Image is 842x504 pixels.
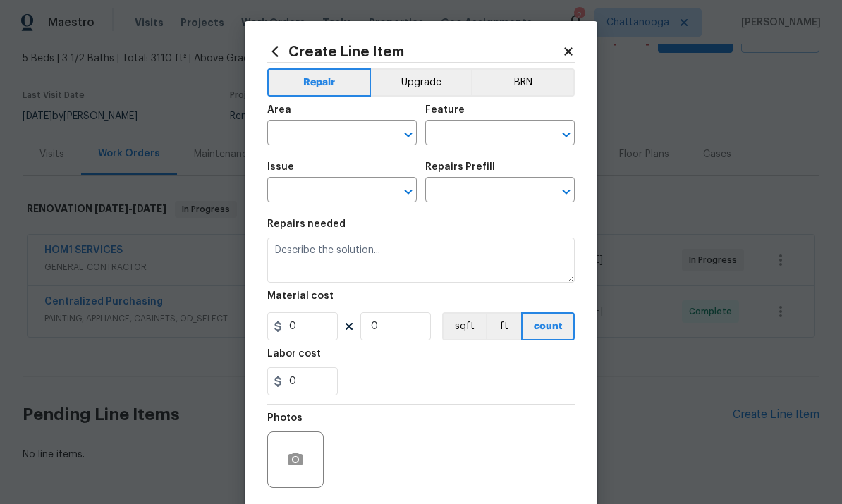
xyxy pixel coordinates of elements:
[398,182,418,202] button: Open
[267,105,291,115] h5: Area
[425,105,465,115] h5: Feature
[267,44,562,59] h2: Create Line Item
[521,312,575,340] button: count
[267,162,294,172] h5: Issue
[267,291,334,301] h5: Material cost
[556,182,576,202] button: Open
[371,68,472,97] button: Upgrade
[267,349,321,359] h5: Labor cost
[556,125,576,145] button: Open
[267,413,303,423] h5: Photos
[425,162,495,172] h5: Repairs Prefill
[267,68,371,97] button: Repair
[442,312,486,340] button: sqft
[398,125,418,145] button: Open
[486,312,521,340] button: ft
[267,219,346,229] h5: Repairs needed
[471,68,575,97] button: BRN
